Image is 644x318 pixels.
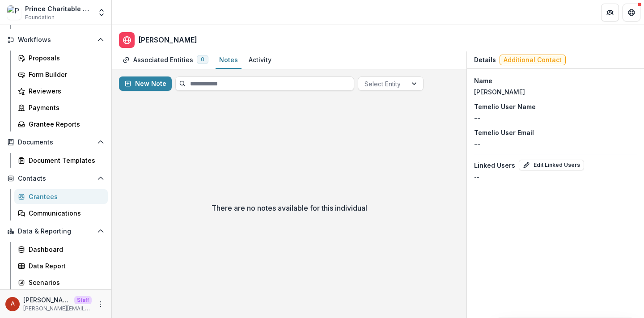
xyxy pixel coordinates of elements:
[216,51,241,69] a: Notes
[14,51,108,65] a: Proposals
[29,103,101,112] div: Payments
[14,117,108,131] a: Grantee Reports
[25,4,92,13] div: Prince Charitable Trusts Sandbox
[474,161,515,170] p: Linked Users
[474,76,492,85] p: Name
[212,203,367,213] p: There are no notes available for this individual
[29,53,101,63] div: Proposals
[4,33,108,47] button: Open Workflows
[14,153,108,168] a: Document Templates
[95,4,108,21] button: Open entity switcher
[219,55,238,64] div: Notes
[95,299,106,310] button: More
[474,113,480,123] p: --
[474,102,536,111] p: Temelio User Name
[14,84,108,98] a: Reviewers
[14,242,108,257] a: Dashboard
[14,259,108,273] a: Data Report
[11,301,15,307] div: Anna
[18,228,93,235] span: Data & Reporting
[7,5,21,20] img: Prince Charitable Trusts Sandbox
[18,175,93,182] span: Contacts
[474,87,525,97] p: [PERSON_NAME]
[201,56,204,63] span: 0
[519,160,584,170] button: Edit Linked Users
[14,275,108,290] a: Scenarios
[29,278,101,287] div: Scenarios
[29,70,101,79] div: Form Builder
[133,55,193,64] div: Associated Entities
[14,100,108,115] a: Payments
[474,172,479,182] p: --
[29,156,101,165] div: Document Templates
[14,206,108,220] a: Communications
[74,296,92,304] p: Staff
[14,189,108,204] a: Grantees
[23,295,71,305] p: [PERSON_NAME]
[25,13,55,21] span: Foundation
[29,261,101,271] div: Data Report
[601,4,619,21] button: Partners
[29,86,101,96] div: Reviewers
[500,55,566,65] span: Additional Contact
[249,55,271,64] div: Activity
[4,135,108,149] button: Open Documents
[4,224,108,238] button: Open Data & Reporting
[119,76,172,91] button: New Note
[119,51,212,69] a: Associated Entities0
[138,36,197,44] h2: [PERSON_NAME]
[245,51,275,69] a: Activity
[18,139,93,146] span: Documents
[474,139,480,148] p: --
[18,36,93,44] span: Workflows
[29,245,101,254] div: Dashboard
[29,208,101,218] div: Communications
[474,55,496,65] p: Details
[29,192,101,201] div: Grantees
[29,119,101,129] div: Grantee Reports
[14,67,108,82] a: Form Builder
[623,4,640,21] button: Get Help
[474,128,534,137] p: Temelio User Email
[23,305,92,313] p: [PERSON_NAME][EMAIL_ADDRESS][DOMAIN_NAME]
[4,171,108,186] button: Open Contacts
